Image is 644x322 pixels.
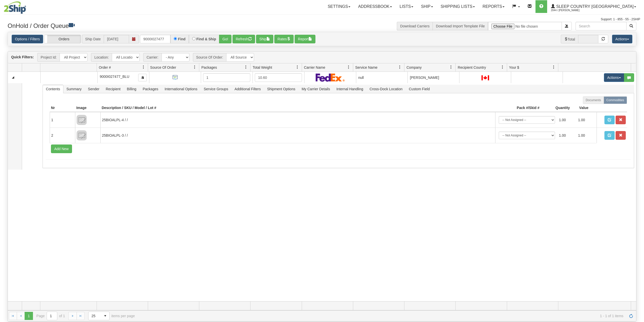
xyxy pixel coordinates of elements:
th: Pack #/Skid # [495,104,541,112]
button: Report [295,35,315,43]
span: Location: [91,53,112,62]
button: Go! [219,35,231,43]
a: Options / Filters [12,35,43,43]
label: Orders [44,35,81,43]
span: Internal Handling [333,85,366,93]
span: Recipient Country [458,65,486,70]
button: Actions [604,73,624,82]
a: Carrier Name filter column settings [344,63,353,71]
span: Ship Date [82,35,104,43]
span: 2044 / [PERSON_NAME] [551,8,589,13]
a: Recipient Country filter column settings [498,63,507,71]
span: Carrier: [143,53,162,62]
span: My Carrier Details [299,85,333,93]
button: Ship [256,35,273,43]
th: Image [75,104,100,112]
span: Source Of Order [150,65,176,70]
td: 2 [50,128,75,143]
td: 1.00 [557,114,576,126]
span: Summary [63,85,85,93]
td: 1 [50,112,75,128]
img: CA [481,75,489,80]
td: 1.00 [576,114,595,126]
span: Shipment Options [264,85,298,93]
th: Quantity [541,104,571,112]
td: null [356,72,408,83]
span: Your $ [509,65,519,70]
span: Total [561,35,578,43]
span: Cross-Dock Location [367,85,406,93]
a: Shipping lists [437,0,479,13]
td: 25BIOALPL-3 / / [100,128,495,143]
button: Search [626,22,636,30]
td: 1.00 [576,130,595,141]
span: items per page [88,312,135,320]
a: Reports [479,0,508,13]
label: Quick Filters: [11,55,34,60]
span: 25 [92,313,98,318]
span: Page sizes drop down [88,312,110,320]
button: Rates [274,35,294,43]
span: select [101,312,109,320]
td: [PERSON_NAME] [407,72,459,83]
th: Value [571,104,597,112]
a: Settings [324,0,354,13]
span: Sender [85,85,102,93]
input: Page 1 [47,312,57,320]
span: Order # [99,65,111,70]
a: Download Carriers [400,24,430,28]
span: Project Id: [37,53,60,62]
a: Addressbook [354,0,396,13]
label: Commodities [604,96,627,104]
span: Source Of Order: [193,53,226,62]
a: Sleep Country [GEOGRAPHIC_DATA] 2044 / [PERSON_NAME] [547,0,640,13]
a: Source Of Order filter column settings [190,63,199,71]
th: Nr [50,104,75,112]
button: Actions [612,35,632,43]
label: Find [178,37,186,41]
span: Sleep Country [GEOGRAPHIC_DATA] [555,4,634,9]
a: Collapse [10,74,16,81]
a: Order # filter column settings [139,63,148,71]
label: Documents [583,96,604,104]
a: Company filter column settings [447,63,455,71]
button: Refresh [232,35,255,43]
input: Import [488,22,562,30]
td: 1.00 [557,130,576,141]
span: Packages [201,65,217,70]
a: Your $ filter column settings [549,63,558,71]
span: Contents [43,85,63,93]
span: Billing [124,85,139,93]
input: Order # [140,35,170,43]
button: Copy to clipboard [138,74,147,81]
img: API [171,73,179,82]
h3: OnHold / Order Queue [8,22,318,29]
button: Add New [51,145,72,153]
td: 25BIOALPL-4 / / [100,112,495,128]
span: Page 1 [25,312,33,320]
span: Total Weight [253,65,272,70]
div: grid toolbar [8,51,636,63]
span: 1 - 1 of 1 items [142,314,623,318]
span: Company [406,65,422,70]
span: Additional Filters [231,85,264,93]
input: Search [576,22,627,30]
th: Description / SKU / Model / Lot # [100,104,495,112]
img: logo2044.jpg [4,1,26,14]
img: FedEx Express® [316,73,345,82]
iframe: chat widget [632,135,643,187]
a: Service Name filter column settings [396,63,404,71]
a: Refresh [627,312,635,320]
a: Lists [396,0,417,13]
label: Find & Ship [196,37,216,41]
a: Packages filter column settings [242,63,250,71]
a: Ship [417,0,437,13]
span: Service Groups [201,85,231,93]
span: Page of 1 [37,312,65,320]
span: Custom Field [406,85,433,93]
span: Packages [140,85,161,93]
span: 9000I027477_BLU [100,75,129,79]
div: Support: 1 - 855 - 55 - 2SHIP [4,17,640,22]
span: International Options [162,85,200,93]
a: Download Import Template File [436,24,485,28]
